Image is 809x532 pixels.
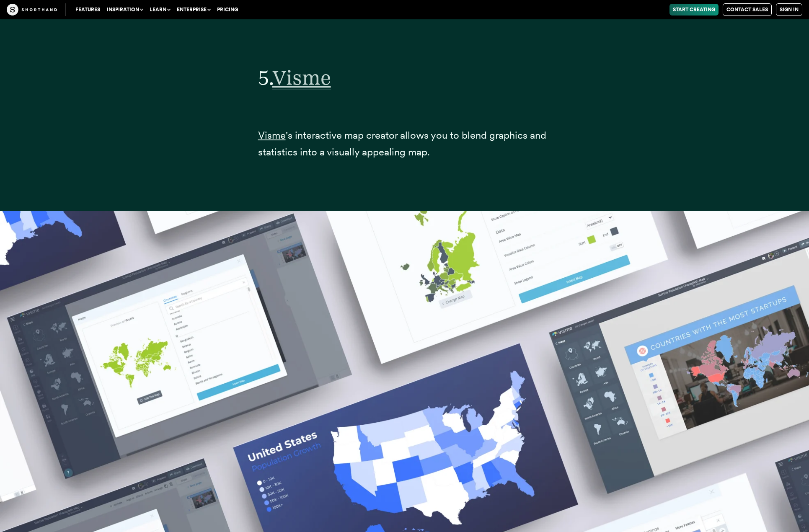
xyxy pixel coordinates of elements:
a: Features [72,4,103,15]
span: 's interactive map creator allows you to blend graphics and statistics into a visually appealing ... [258,129,546,158]
button: Inspiration [103,4,146,15]
button: Learn [146,4,173,15]
span: 5. [258,65,272,90]
a: Pricing [214,4,241,15]
img: The Craft [7,4,57,15]
a: Start Creating [669,4,719,15]
a: Sign in [776,3,802,16]
span: Visme [272,65,331,90]
a: Visme [272,65,331,90]
button: Enterprise [173,4,214,15]
a: Visme [258,129,286,141]
a: Contact Sales [723,3,772,16]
